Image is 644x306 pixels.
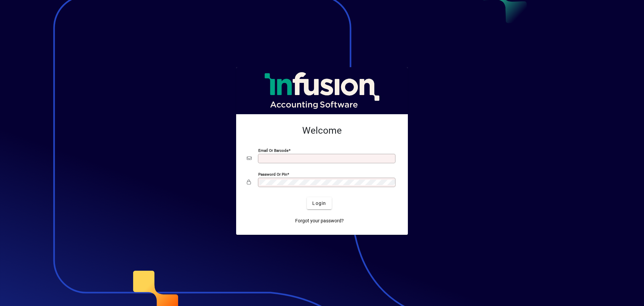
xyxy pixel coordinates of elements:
[312,200,326,207] span: Login
[292,215,346,227] a: Forgot your password?
[247,125,397,136] h2: Welcome
[258,172,287,177] mat-label: Password or Pin
[295,217,344,224] span: Forgot your password?
[258,148,288,153] mat-label: Email or Barcode
[307,197,331,209] button: Login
